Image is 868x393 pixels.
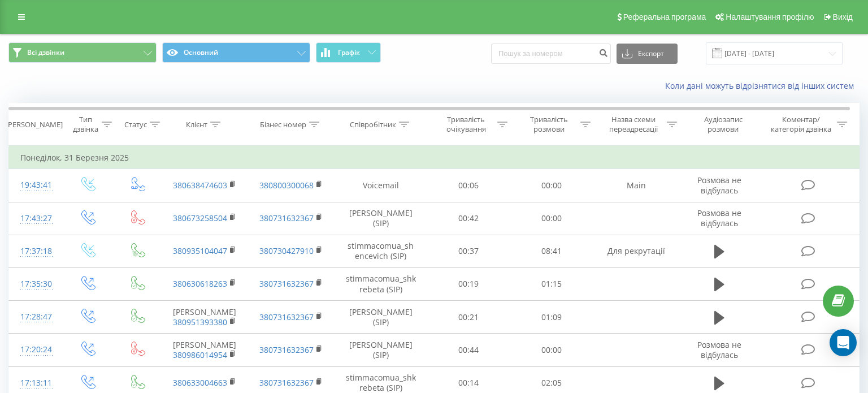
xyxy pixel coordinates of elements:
[593,169,680,202] td: Main
[259,180,314,191] a: 380800300068
[510,334,593,366] td: 00:00
[334,169,427,202] td: Voicemail
[697,339,741,360] span: Розмова не відбулась
[27,48,64,57] span: Всі дзвінки
[316,42,381,63] button: Графік
[768,115,834,134] div: Коментар/категорія дзвінка
[173,377,227,388] a: 380633004663
[173,278,227,289] a: 380630618263
[162,334,248,366] td: [PERSON_NAME]
[259,213,314,223] a: 380731632367
[334,334,427,366] td: [PERSON_NAME] (SIP)
[726,12,814,21] span: Налаштування профілю
[334,235,427,267] td: stimmacomua_shencevich (SIP)
[697,175,741,196] span: Розмова не відбулась
[162,42,310,63] button: Основний
[491,44,611,64] input: Пошук за номером
[604,115,664,134] div: Назва схеми переадресації
[427,169,510,202] td: 00:06
[20,273,51,295] div: 17:35:30
[20,240,51,262] div: 17:37:18
[259,312,314,322] a: 380731632367
[20,306,51,328] div: 17:28:47
[259,278,314,289] a: 380731632367
[427,267,510,300] td: 00:19
[510,202,593,235] td: 00:00
[72,115,99,134] div: Тип дзвінка
[623,12,706,21] span: Реферальна програма
[259,377,314,388] a: 380731632367
[259,344,314,355] a: 380731632367
[259,245,314,256] a: 380730427910
[173,213,227,223] a: 380673258504
[9,146,860,169] td: Понеділок, 31 Березня 2025
[617,44,678,64] button: Експорт
[124,120,147,129] div: Статус
[260,120,306,129] div: Бізнес номер
[6,120,63,129] div: [PERSON_NAME]
[520,115,578,134] div: Тривалість розмови
[20,208,51,230] div: 17:43:27
[510,267,593,300] td: 01:15
[437,115,494,134] div: Тривалість очікування
[173,180,227,191] a: 380638474603
[665,80,860,91] a: Коли дані можуть відрізнятися вiд інших систем
[697,208,741,228] span: Розмова не відбулась
[173,245,227,256] a: 380935104047
[20,174,51,196] div: 19:43:41
[173,349,227,360] a: 380986014954
[510,235,593,267] td: 08:41
[173,317,227,327] a: 380951393380
[427,334,510,366] td: 00:44
[338,49,360,57] span: Графік
[162,301,248,334] td: [PERSON_NAME]
[593,235,680,267] td: Для рекрутації
[830,329,857,356] div: Open Intercom Messenger
[510,301,593,334] td: 01:09
[833,12,853,21] span: Вихід
[334,301,427,334] td: [PERSON_NAME] (SIP)
[186,120,207,129] div: Клієнт
[427,301,510,334] td: 00:21
[334,267,427,300] td: stimmacomua_shkrebeta (SIP)
[20,339,51,361] div: 17:20:24
[8,42,157,63] button: Всі дзвінки
[427,235,510,267] td: 00:37
[510,169,593,202] td: 00:00
[690,115,757,134] div: Аудіозапис розмови
[427,202,510,235] td: 00:42
[350,120,396,129] div: Співробітник
[334,202,427,235] td: [PERSON_NAME] (SIP)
